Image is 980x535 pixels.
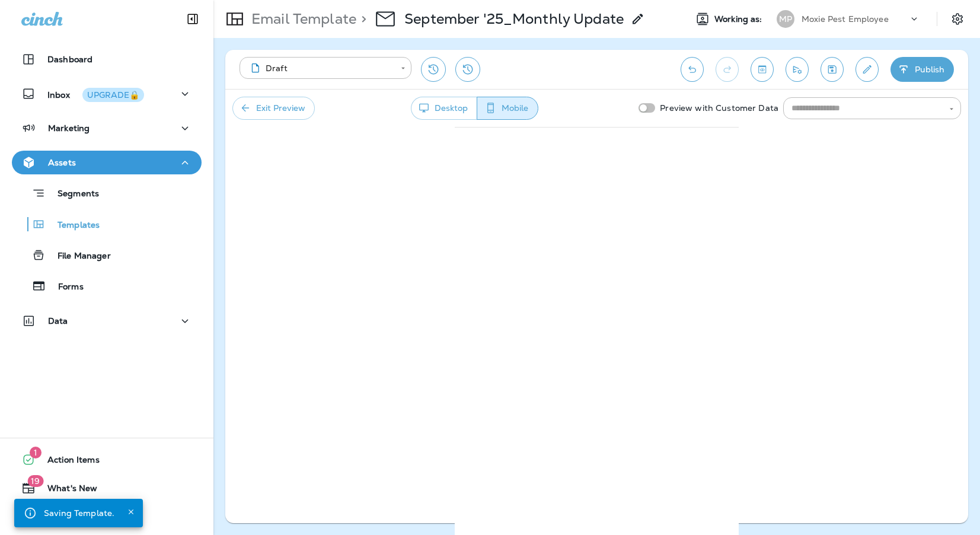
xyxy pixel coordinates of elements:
[12,273,202,298] button: Forms
[87,91,139,99] div: UPGRADE🔒
[681,57,704,82] button: Undo
[12,212,202,237] button: Templates
[12,243,202,267] button: File Manager
[48,316,68,326] p: Data
[421,57,446,82] button: Restore from previous version
[12,116,202,140] button: Marketing
[821,57,844,82] button: Save
[411,97,477,120] button: Desktop
[12,82,202,106] button: InboxUPGRADE🔒
[46,220,100,231] p: Templates
[12,47,202,71] button: Dashboard
[36,483,97,498] span: What's New
[12,151,202,174] button: Assets
[47,88,144,100] p: Inbox
[46,189,99,200] p: Segments
[404,10,624,28] p: September '25_Monthly Update
[30,447,42,458] span: 1
[48,123,90,133] p: Marketing
[46,282,84,293] p: Forms
[455,57,480,82] button: View Changelog
[12,309,202,333] button: Data
[44,502,114,524] div: Saving Template.
[232,97,315,120] button: Exit Preview
[46,251,111,262] p: File Manager
[946,104,957,114] button: Open
[27,475,43,487] span: 19
[176,7,209,31] button: Collapse Sidebar
[12,476,202,500] button: 19What's New
[751,57,774,82] button: Toggle preview
[655,98,783,117] p: Preview with Customer Data
[36,455,100,469] span: Action Items
[714,14,765,24] span: Working as:
[12,448,202,472] button: 1Action Items
[12,505,202,528] button: Support
[786,57,809,82] button: Send test email
[124,505,138,519] button: Close
[477,97,538,120] button: Mobile
[855,57,879,82] button: Edit details
[947,8,968,30] button: Settings
[48,158,76,167] p: Assets
[47,55,92,64] p: Dashboard
[890,57,954,82] button: Publish
[802,14,889,24] p: Moxie Pest Employee
[777,10,794,28] div: MP
[247,10,356,28] p: Email Template
[82,88,144,102] button: UPGRADE🔒
[356,10,366,28] p: >
[12,180,202,206] button: Segments
[248,62,392,74] div: Draft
